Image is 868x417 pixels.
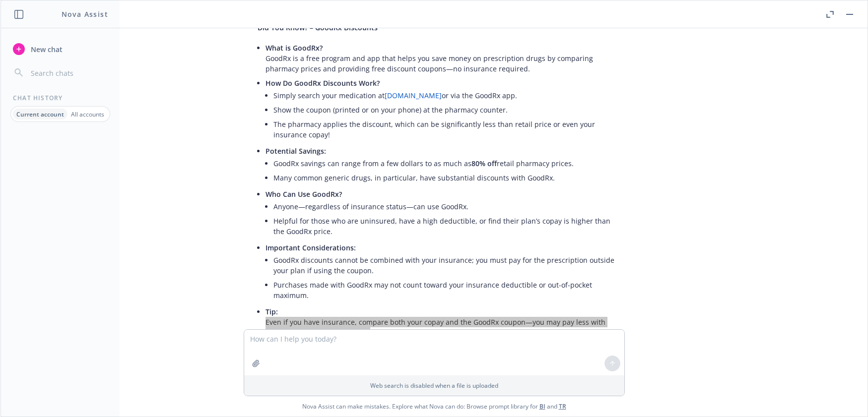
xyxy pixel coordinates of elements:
span: Nova Assist can make mistakes. Explore what Nova can do: Browse prompt library for and [302,396,566,417]
a: TR [559,402,566,411]
p: GoodRx is a free program and app that helps you save money on prescription drugs by comparing pha... [266,43,619,74]
span: How Do GoodRx Discounts Work? [266,78,380,88]
p: Web search is disabled when a file is uploaded [250,381,618,390]
a: BI [539,402,545,411]
li: The pharmacy applies the discount, which can be significantly less than retail price or even your... [273,117,619,142]
h1: Nova Assist [62,9,108,19]
button: New chat [9,40,112,58]
div: Chat History [1,94,120,102]
span: Did You Know? – GoodRx Discounts [258,23,378,32]
li: Anyone—regardless of insurance status—can use GoodRx. [273,199,619,214]
span: Who Can Use GoodRx? [266,189,342,199]
li: Many common generic drugs, in particular, have substantial discounts with GoodRx. [273,171,619,185]
a: [DOMAIN_NAME] [385,91,442,100]
span: 80% off [471,159,497,168]
input: Search chats [29,66,108,80]
li: GoodRx savings can range from a few dollars to as much as retail pharmacy prices. [273,156,619,171]
span: Potential Savings: [266,146,326,156]
li: Show the coupon (printed or on your phone) at the pharmacy counter. [273,103,619,117]
span: What is GoodRx? [266,43,323,53]
li: Purchases made with GoodRx may not count toward your insurance deductible or out-of-pocket maximum. [273,278,619,302]
span: Tip: [266,307,278,316]
p: Current account [16,110,64,119]
li: GoodRx discounts cannot be combined with your insurance; you must pay for the prescription outsid... [273,253,619,278]
span: Important Considerations: [266,243,356,252]
li: Helpful for those who are uninsured, have a high deductible, or find their plan’s copay is higher... [273,214,619,238]
p: Even if you have insurance, compare both your copay and the GoodRx coupon—you may pay less with G... [266,306,619,338]
span: New chat [29,44,63,55]
p: All accounts [71,110,104,119]
li: Simply search your medication at or via the GoodRx app. [273,88,619,103]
